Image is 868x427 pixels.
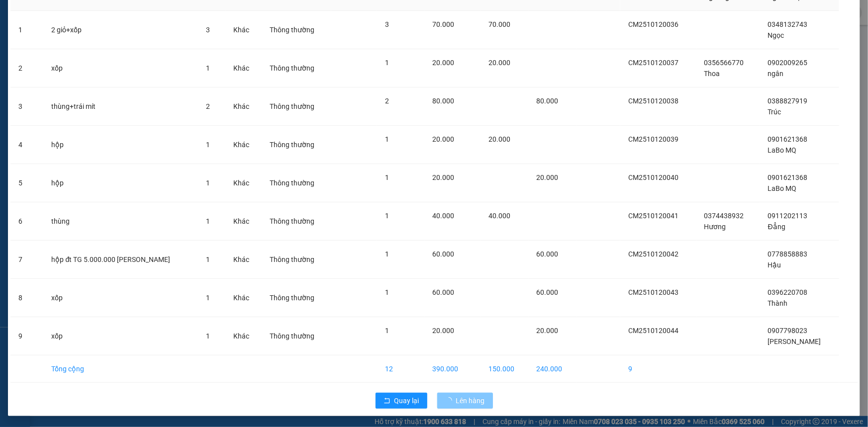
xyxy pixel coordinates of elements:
td: 1 [10,11,43,49]
span: 0396220708 [768,288,808,296]
span: Đẳng [768,223,785,231]
td: 4 [10,126,43,164]
span: loading [445,397,456,404]
span: 0911202113 [768,212,808,220]
td: thùng [43,202,197,241]
td: 3 [10,87,43,126]
td: Khác [225,126,262,164]
span: 20.000 [432,173,454,181]
span: [PERSON_NAME] [768,338,821,345]
span: 0356566770 [704,59,744,67]
span: 1 [385,327,389,335]
span: CM2510120043 [628,288,678,296]
td: Thông thường [262,317,331,355]
span: 20.000 [432,59,454,67]
td: Thông thường [262,202,331,241]
td: 5 [10,164,43,202]
span: Ngọc [768,31,784,39]
td: 8 [10,279,43,317]
span: LaBo MQ [768,184,797,192]
td: xốp [43,317,197,355]
span: CM2510120036 [628,20,678,28]
span: 1 [385,173,389,181]
span: 60.000 [537,250,559,258]
span: 40.000 [432,212,454,220]
span: CM2510120037 [628,59,678,67]
td: thùng+trái mít [43,87,197,126]
span: 60.000 [432,250,454,258]
span: rollback [384,397,390,405]
span: Hương [704,223,726,231]
td: 12 [377,355,424,383]
span: 1 [206,141,210,149]
span: 0902009265 [768,59,808,67]
span: 0907798023 [768,327,808,335]
span: 20.000 [432,327,454,335]
span: 2 [206,102,210,110]
td: 2 giỏ+xốp [43,11,197,49]
span: 1 [385,250,389,258]
span: 1 [385,59,389,67]
span: 0348132743 [768,20,808,28]
td: Thông thường [262,241,331,279]
td: 7 [10,241,43,279]
span: CM2510120040 [628,173,678,181]
td: Thông thường [262,87,331,126]
span: Trúc [768,108,781,116]
span: 1 [206,179,210,187]
span: 1 [385,288,389,296]
td: Khác [225,11,262,49]
td: 2 [10,49,43,87]
span: 0901621368 [768,135,808,143]
span: 1 [206,217,210,225]
td: Khác [225,202,262,241]
td: Khác [225,241,262,279]
td: Thông thường [262,126,331,164]
td: 9 [10,317,43,355]
td: Khác [225,279,262,317]
td: Khác [225,87,262,126]
span: 1 [206,256,210,263]
span: 80.000 [432,97,454,105]
td: Thông thường [262,279,331,317]
span: 3 [385,20,389,28]
span: 20.000 [537,327,559,335]
button: rollbackQuay lại [376,393,427,409]
span: 20.000 [488,135,510,143]
td: 9 [620,355,696,383]
td: 150.000 [481,355,528,383]
span: LaBo MQ [768,146,797,154]
span: 60.000 [537,288,559,296]
td: Thông thường [262,164,331,202]
span: 80.000 [537,97,559,105]
span: 0388827919 [768,97,808,105]
span: 40.000 [488,212,510,220]
td: Khác [225,164,262,202]
span: 1 [385,212,389,220]
span: 70.000 [488,20,510,28]
span: 20.000 [537,173,559,181]
span: Quay lại [394,395,419,406]
span: 0374438932 [704,212,744,220]
td: xốp [43,279,197,317]
span: 20.000 [432,135,454,143]
span: 20.000 [488,59,510,67]
td: Thông thường [262,49,331,87]
td: Thông thường [262,11,331,49]
span: CM2510120038 [628,97,678,105]
span: Thành [768,299,788,307]
td: 390.000 [424,355,481,383]
span: Lên hàng [456,395,485,406]
span: CM2510120044 [628,327,678,335]
td: Tổng cộng [43,355,197,383]
span: CM2510120042 [628,250,678,258]
td: 6 [10,202,43,241]
span: Hậu [768,261,781,269]
span: CM2510120041 [628,212,678,220]
span: 60.000 [432,288,454,296]
td: xốp [43,49,197,87]
span: CM2510120039 [628,135,678,143]
td: 240.000 [529,355,577,383]
span: Thoa [704,70,720,78]
button: Lên hàng [437,393,493,409]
